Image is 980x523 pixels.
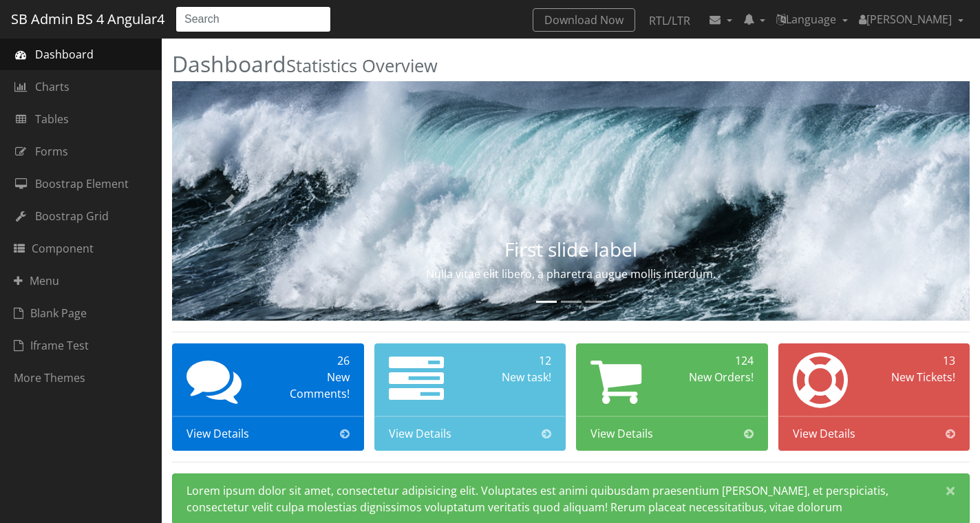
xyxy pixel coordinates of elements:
[172,81,970,321] img: Random first slide
[677,369,754,385] div: New Orders!
[273,352,350,369] div: 26
[879,369,955,385] div: New Tickets!
[638,8,701,33] a: RTL/LTR
[292,266,850,282] p: Nulla vitae elit libero, a pharetra augue mollis interdum.
[172,52,970,76] h2: Dashboard
[11,6,164,32] a: SB Admin BS 4 Angular4
[946,481,955,500] span: ×
[879,352,955,369] div: 13
[475,352,551,369] div: 12
[292,239,850,260] h3: First slide label
[590,425,653,442] span: View Details
[533,8,635,32] a: Download Now
[273,369,350,402] div: New Comments!
[286,54,438,78] small: Statistics Overview
[932,474,969,507] button: Close
[14,273,59,289] span: Menu
[771,6,853,33] a: Language
[677,352,754,369] div: 124
[853,6,969,33] a: [PERSON_NAME]
[175,6,331,32] input: Search
[389,425,451,442] span: View Details
[187,425,249,442] span: View Details
[793,425,855,442] span: View Details
[475,369,551,385] div: New task!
